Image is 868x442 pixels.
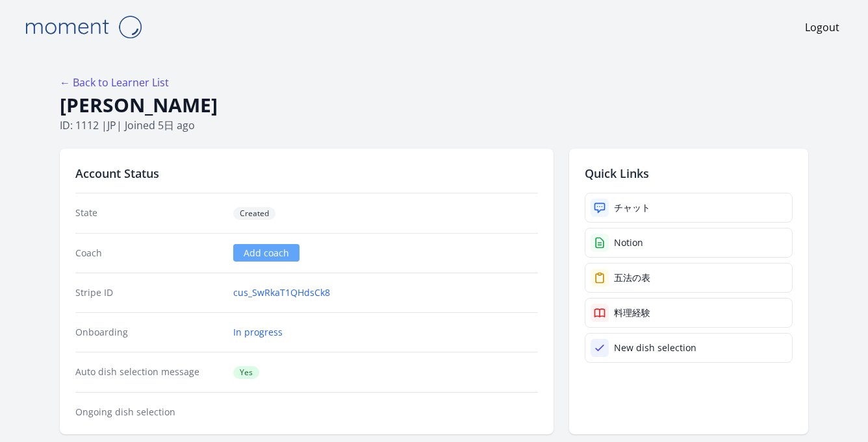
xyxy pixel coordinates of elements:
a: 料理経験 [585,298,793,328]
a: 五法の表 [585,263,793,293]
dt: Coach [75,247,223,260]
a: New dish selection [585,333,793,363]
span: jp [107,118,116,132]
div: 五法の表 [614,271,650,284]
span: Created [233,207,275,220]
p: ID: 1112 | | Joined 5日 ago [60,117,808,133]
div: チャット [614,201,650,214]
h2: Quick Links [585,164,793,182]
dt: State [75,206,223,220]
dt: Ongoing dish selection [75,406,223,419]
dt: Onboarding [75,326,223,339]
a: Notion [585,228,793,258]
div: New dish selection [614,341,696,354]
a: チャット [585,193,793,223]
img: Moment [18,10,148,43]
div: Notion [614,236,643,249]
dt: Stripe ID [75,286,223,299]
a: cus_SwRkaT1QHdsCk8 [233,286,330,299]
a: ← Back to Learner List [60,75,169,90]
div: 料理経験 [614,306,650,319]
h1: [PERSON_NAME] [60,93,808,117]
a: Add coach [233,244,300,262]
dt: Auto dish selection message [75,365,223,379]
a: Logout [805,19,839,35]
span: Yes [233,366,259,379]
a: In progress [233,326,283,339]
h2: Account Status [75,164,538,182]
